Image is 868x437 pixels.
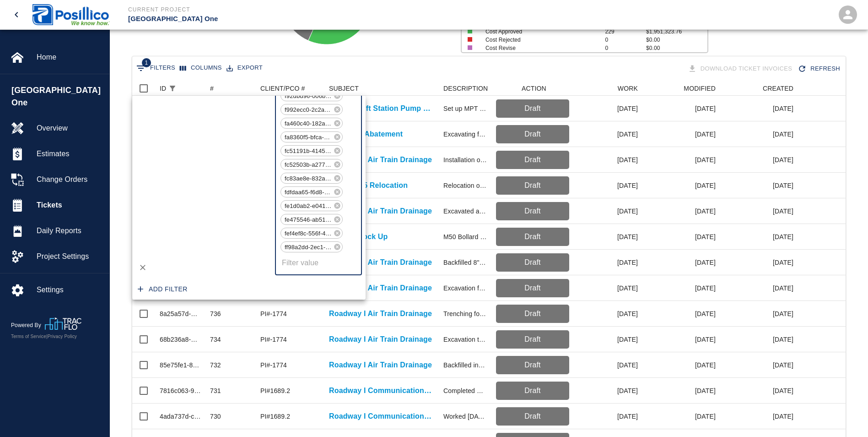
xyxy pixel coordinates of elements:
div: ID [155,81,205,96]
div: fc51191b-4145-4c23-be1b-1822db49fc47 [280,145,343,156]
span: fe1d0ab2-e041-4627-9c90-d1d64f5562f9 [281,201,335,211]
div: [DATE] [574,352,642,378]
div: DESCRIPTION [439,81,491,96]
p: [GEOGRAPHIC_DATA] One [128,14,484,24]
p: Cost Revise [485,44,593,52]
p: Cost Rejected [485,36,593,44]
div: [DATE] [574,275,642,301]
a: Privacy Policy [48,334,77,339]
p: Hydrant 15 Relocation [329,180,408,191]
div: fe1d0ab2-e041-4627-9c90-d1d64f5562f9 [280,200,343,211]
span: f92dbd96-006b-46f2-a4af-0d3d07f134a5 [281,91,335,101]
div: [DATE] [642,352,720,378]
div: # [210,81,214,96]
div: [DATE] [720,301,798,327]
div: Completed backfill and compaction of additional communications ductbanks [443,386,487,395]
div: PI#-1774 [260,361,287,370]
button: open drawer [5,4,27,26]
button: Refresh [796,61,844,77]
div: [DATE] [574,250,642,275]
div: fc83ae8e-832a-4fe8-a034-4994ff31a5ba [280,173,343,184]
div: SUBJECT [329,81,359,96]
p: Draft [500,231,566,242]
button: Sort [179,82,192,95]
a: Terms of Service [11,334,46,339]
span: fa460c40-182a-4959-8f1b-9997a68b0081 [281,118,335,129]
div: Chat Widget [822,393,868,437]
div: [DATE] [720,224,798,250]
div: Backfilled installed 8" DIP for airtrain drainage [443,361,487,370]
div: fef4ef8c-556f-405d-82b5-75f07d4cc563 [280,228,343,239]
span: Tickets [37,200,102,211]
button: Export [224,61,265,75]
div: [DATE] [720,378,798,404]
div: [DATE] [642,224,720,250]
div: [DATE] [574,301,642,327]
div: [DATE] [574,173,642,198]
p: Draft [500,385,566,396]
a: Roadway I Air Train Drainage [329,308,432,319]
div: [DATE] [720,327,798,352]
span: [GEOGRAPHIC_DATA] One [11,84,105,109]
a: Roadway I Air Train Drainage [329,154,432,165]
div: Tickets download in groups of 15 [686,61,796,77]
div: [DATE] [642,250,720,275]
div: [DATE] [642,96,720,121]
p: 0 [605,36,646,44]
button: Delete [136,261,150,274]
div: Backfilled 8" DIP airtrain drainage [443,258,487,267]
div: [DATE] [642,378,720,404]
div: 730 [210,412,221,421]
div: [DATE] [574,96,642,121]
div: CLIENT/PCO # [260,81,305,96]
p: 0 [605,44,646,52]
div: [DATE] [642,147,720,173]
div: SUBJECT [324,81,439,96]
div: PI#-1774 [260,335,287,344]
div: PI#1689.2 [260,386,290,395]
p: Draft [500,129,566,140]
span: fc52503b-a277-4cb2-a56c-255467bd255b [281,159,335,170]
div: Refresh the list [796,61,844,77]
div: [DATE] [720,173,798,198]
div: 731 [210,386,221,395]
div: DESCRIPTION [443,81,488,96]
div: [DATE] [574,327,642,352]
div: CREATED [763,81,793,96]
div: [DATE] [574,147,642,173]
div: Relocation of previously installed fire hydrant 15 per TCC direction. PBES excavated, installed, ... [443,181,487,190]
span: fe475546-ab51-4288-92bb-f876a9d50f01 [281,214,335,225]
div: fc52503b-a277-4cb2-a56c-255467bd255b [280,159,343,170]
span: f992ecc0-2c2a-495c-b0ff-42df4e451a43 [281,104,335,115]
p: Draft [500,257,566,268]
div: fdfdaa65-f6d8-4b11-b1c2-d176d2d8b4ac [280,186,343,197]
p: 229 [605,27,646,36]
div: [DATE] [720,275,798,301]
div: fe475546-ab51-4288-92bb-f876a9d50f01 [280,214,343,225]
span: fdfdaa65-f6d8-4b11-b1c2-d176d2d8b4ac [281,187,335,197]
p: $0.00 [646,44,707,52]
button: Add filter [134,281,191,298]
div: [DATE] [720,352,798,378]
div: Excavated and installed 8" DIP for airtrain drainage col 66 [443,207,487,216]
p: Roadway I Air Train Drainage [329,206,432,217]
span: Estimates [37,148,102,159]
a: Asbestos Abatement [329,129,403,140]
a: Roadway I Air Train Drainage [329,334,432,345]
div: ID [160,81,166,96]
div: [DATE] [720,404,798,429]
a: Roadway I Communications Add On [329,385,434,396]
p: Roadway I Air Train Drainage [329,283,432,294]
div: [DATE] [642,198,720,224]
p: Draft [500,283,566,294]
img: TracFlo [45,317,81,330]
span: Project Settings [37,251,102,262]
div: 4ada737d-c927-4e0a-bcdb-c93fff599dab [160,412,201,421]
p: Roadway I Air Train Drainage [329,360,432,371]
div: Excavation for air train drainage [443,284,487,293]
div: [DATE] [574,378,642,404]
div: 1 active filter [166,82,179,95]
div: [DATE] [720,198,798,224]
